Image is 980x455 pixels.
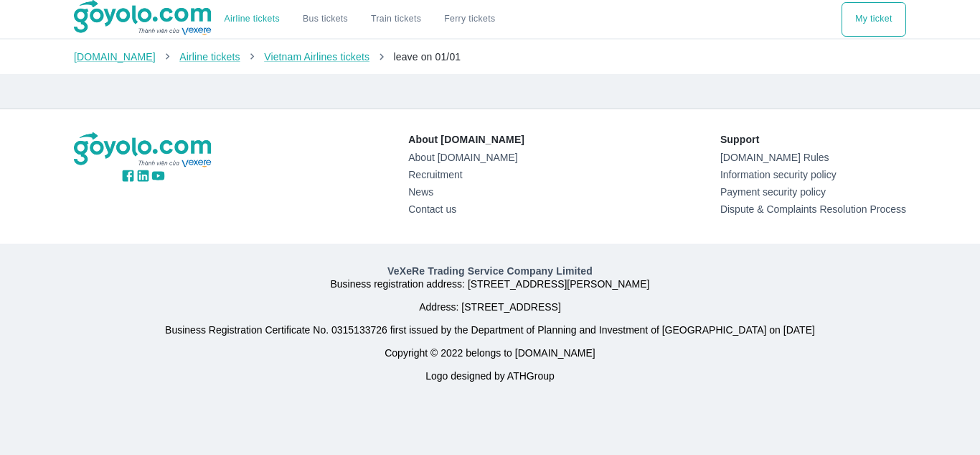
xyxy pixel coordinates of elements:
div: choose transportation mode [213,2,507,37]
font: My ticket [855,14,892,24]
a: Information security policy [720,169,906,180]
font: Copyright © 2022 belongs to [DOMAIN_NAME] [385,347,595,359]
font: Support [720,134,760,145]
a: Bus tickets [303,14,348,24]
font: Recruitment [408,169,462,180]
font: About [DOMAIN_NAME] [408,152,518,163]
a: Payment security policy [720,186,906,198]
font: Airline tickets [225,14,280,24]
font: Bus tickets [303,14,348,24]
a: Airline tickets [179,51,240,63]
font: About [DOMAIN_NAME] [408,134,524,145]
a: [DOMAIN_NAME] Rules [720,152,906,163]
font: leave on 01/01 [394,51,461,63]
a: Contact us [408,203,524,215]
font: Contact us [408,203,456,215]
font: VeXeRe Trading Service Company Limited [387,265,593,277]
a: Vietnam Airlines tickets [264,51,369,63]
font: Information security policy [720,169,837,180]
nav: breadcrumb [74,50,906,64]
a: Recruitment [408,169,524,180]
font: Ferry tickets [444,14,495,24]
font: News [408,186,433,198]
font: Train tickets [371,14,421,24]
font: Business Registration Certificate No. 0315133726 first issued by the Department of Planning and I... [165,324,815,336]
a: About [DOMAIN_NAME] [408,152,524,163]
a: Dispute & Complaints Resolution Process [720,203,906,215]
a: [DOMAIN_NAME] [74,51,156,63]
div: choose transportation mode [842,2,906,37]
font: [DOMAIN_NAME] Rules [720,152,829,163]
font: Payment security policy [720,186,826,198]
font: Logo designed by ATHGroup [425,370,555,382]
a: News [408,186,524,198]
img: logo [74,132,213,168]
font: Address: [STREET_ADDRESS] [419,301,561,313]
a: Airline tickets [225,14,280,24]
font: Business registration address: [STREET_ADDRESS][PERSON_NAME] [330,278,649,290]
